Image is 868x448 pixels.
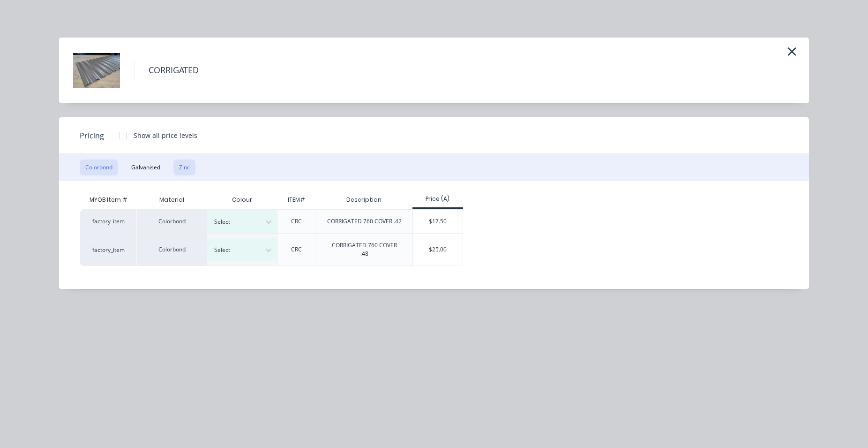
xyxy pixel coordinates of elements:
[291,245,302,254] div: CRC
[280,188,313,212] div: ITEM#
[413,210,463,233] div: $17.50
[134,130,197,140] div: Show all price levels
[136,190,207,209] div: Material
[291,217,302,226] div: CRC
[80,190,136,209] div: MYOB Item #
[412,195,464,203] div: Price (A)
[126,159,166,175] button: Galvanised
[207,190,277,209] div: Colour
[413,234,463,266] div: $25.00
[80,159,118,175] button: Colorbond
[73,47,120,94] img: CORRIGATED
[332,241,397,258] div: CORRIGATED 760 COVER .48
[136,233,207,266] div: Colorbond
[327,217,402,226] div: CORRIGATED 760 COVER .42
[173,159,195,175] button: Zinc
[80,233,136,266] div: factory_item
[136,209,207,233] div: Colorbond
[80,209,136,233] div: factory_item
[80,130,104,141] span: Pricing
[339,188,389,212] div: Description
[134,61,213,79] h4: CORRIGATED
